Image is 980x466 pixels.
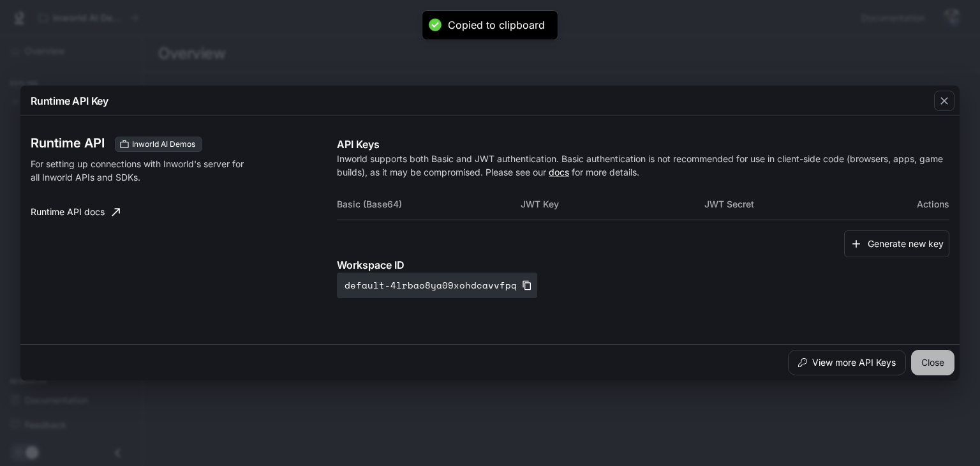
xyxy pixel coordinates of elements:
p: Inworld supports both Basic and JWT authentication. Basic authentication is not recommended for u... [337,152,949,179]
button: View more API Keys [788,350,906,375]
p: Workspace ID [337,257,949,273]
th: Basic (Base64) [337,189,521,220]
div: These keys will apply to your current workspace only [115,137,202,152]
button: default-4lrbao8ya09xohdcavvfpq [337,273,537,298]
div: Copied to clipboard [448,19,545,32]
th: Actions [888,189,949,220]
button: Generate new key [844,230,949,258]
p: API Keys [337,137,949,152]
h3: Runtime API [31,137,105,149]
button: Close [911,350,954,375]
span: Inworld AI Demos [127,139,200,150]
a: Runtime API docs [26,199,125,225]
th: JWT Key [521,189,704,220]
p: Runtime API Key [31,93,108,109]
a: docs [549,167,569,177]
p: For setting up connections with Inworld's server for all Inworld APIs and SDKs. [31,157,253,184]
th: JWT Secret [704,189,888,220]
